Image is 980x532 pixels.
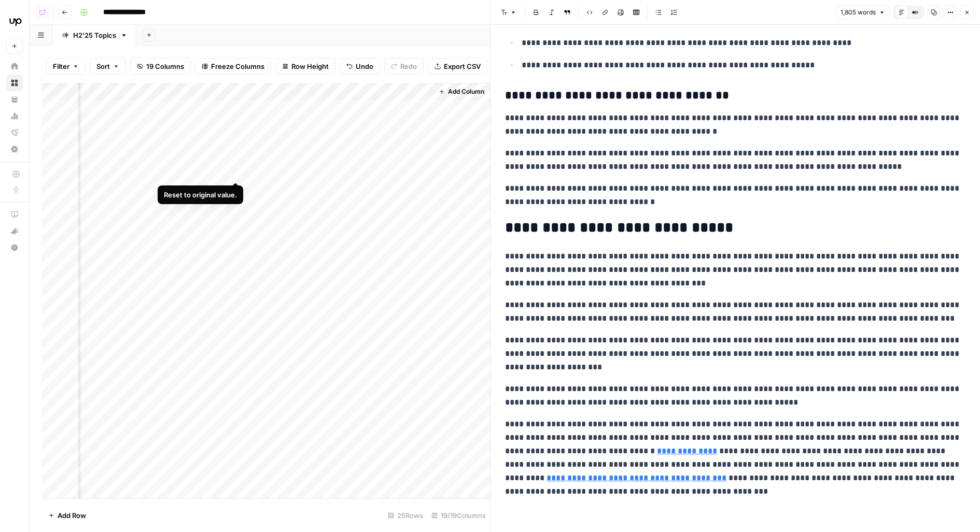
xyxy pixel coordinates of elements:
div: What's new? [7,223,22,239]
a: H2'25 Topics [53,25,136,46]
span: Undo [356,61,373,71]
div: Reset to original value. [164,190,237,200]
div: 19/19 Columns [427,507,490,524]
button: 19 Columns [130,58,191,75]
button: Freeze Columns [195,58,271,75]
button: Workspace: Upwork [6,8,23,34]
button: Add Row [42,507,92,524]
span: 19 Columns [146,61,184,71]
button: 1,805 words [836,6,890,19]
span: Export CSV [444,61,481,71]
span: 1,805 words [841,8,876,17]
span: Add Row [58,510,86,521]
button: Sort [90,58,126,75]
button: Add Column [435,85,488,98]
a: Your Data [6,91,23,108]
span: Add Column [448,87,484,96]
a: Home [6,58,23,75]
div: H2'25 Topics [73,30,116,40]
span: Row Height [291,61,329,71]
a: Usage [6,108,23,124]
a: Settings [6,141,23,157]
a: Flightpath [6,124,23,141]
a: Browse [6,75,23,91]
img: Upwork Logo [6,12,25,31]
button: Filter [46,58,86,75]
span: Freeze Columns [211,61,264,71]
a: AirOps Academy [6,206,23,223]
button: Export CSV [428,58,487,75]
span: Sort [96,61,110,71]
button: Help + Support [6,239,23,256]
div: 25 Rows [384,507,427,524]
button: What's new? [6,223,23,239]
span: Filter [53,61,69,71]
button: Row Height [275,58,335,75]
span: Redo [400,61,417,71]
button: Undo [340,58,380,75]
button: Redo [384,58,424,75]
